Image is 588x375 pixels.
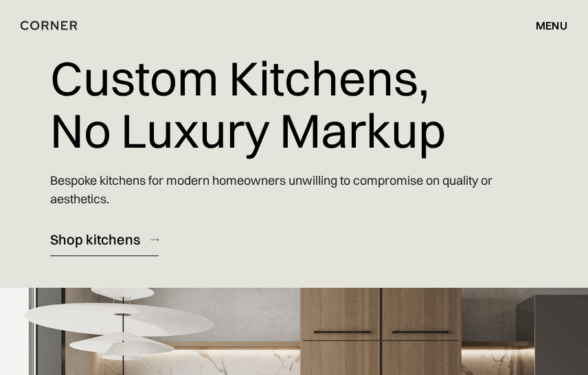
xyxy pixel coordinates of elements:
p: Bespoke kitchens for modern homeowners unwilling to compromise on quality or aesthetics. [50,164,537,216]
a: home [21,16,77,34]
div: Shop kitchens [50,230,140,249]
div: menu [522,14,567,37]
div: menu [536,20,567,31]
h1: Custom Kitchens, No Luxury Markup [50,45,446,164]
a: Shop kitchens [50,223,159,256]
